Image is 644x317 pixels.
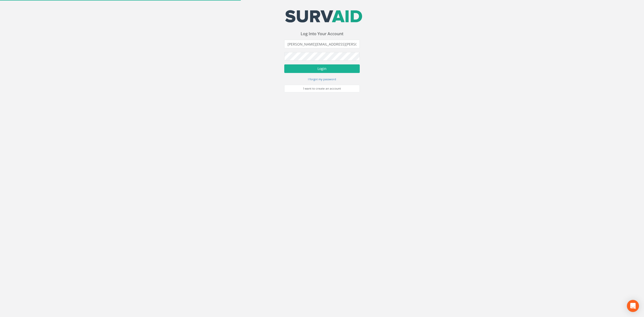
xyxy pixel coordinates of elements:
small: I forgot my password [308,77,336,81]
div: Open Intercom Messenger [627,300,639,312]
button: Login [284,64,360,73]
a: I forgot my password [308,77,336,81]
input: Email [284,40,360,48]
h3: Log Into Your Account [284,32,360,36]
a: I want to create an account [284,85,360,92]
